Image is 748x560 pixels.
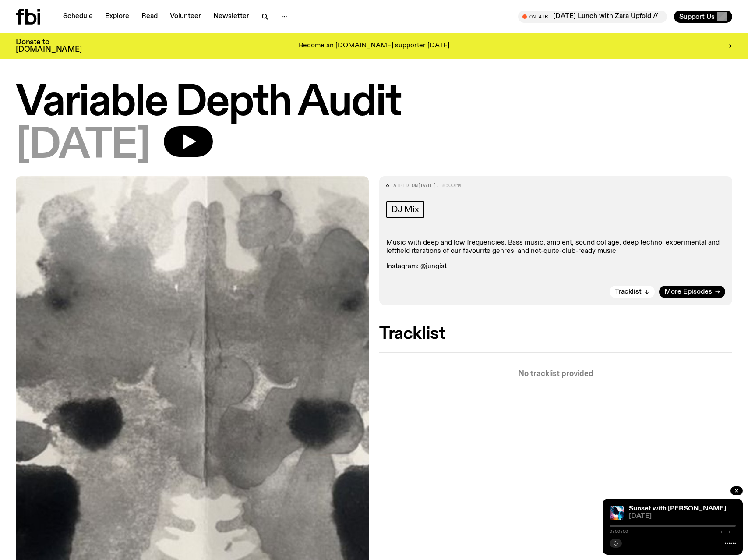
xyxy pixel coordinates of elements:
span: More Episodes [664,289,712,295]
p: Instagram: @jungist__ [386,262,725,271]
button: Tracklist [610,286,655,298]
p: No tracklist provided [379,370,732,378]
a: More Episodes [659,286,725,298]
a: Volunteer [165,11,206,23]
a: Read [136,11,163,23]
a: Sunset with [PERSON_NAME] [629,505,726,512]
h1: Variable Depth Audit [16,83,732,123]
button: On Air[DATE] Lunch with Zara Upfold // Palimpsests [518,11,667,23]
span: [DATE] [629,513,736,520]
a: Schedule [58,11,98,23]
span: [DATE] [418,182,436,189]
a: Newsletter [208,11,254,23]
img: Simon Caldwell stands side on, looking downwards. He has headphones on. Behind him is a brightly ... [610,506,624,520]
span: -:--:-- [717,529,736,534]
span: 0:00:00 [610,529,628,534]
span: Support Us [679,13,715,21]
button: Support Us [674,11,732,23]
h2: Tracklist [379,326,732,342]
a: DJ Mix [386,201,424,218]
a: Explore [100,11,134,23]
span: [DATE] [16,126,150,166]
p: Music with deep and low frequencies. Bass music, ambient, sound collage, deep techno, experimenta... [386,239,725,255]
span: Aired on [393,182,418,189]
span: Tracklist [615,289,642,295]
p: Become an [DOMAIN_NAME] supporter [DATE] [299,42,449,50]
span: , 8:00pm [436,182,461,189]
span: DJ Mix [392,205,419,214]
h3: Donate to [DOMAIN_NAME] [16,39,82,53]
